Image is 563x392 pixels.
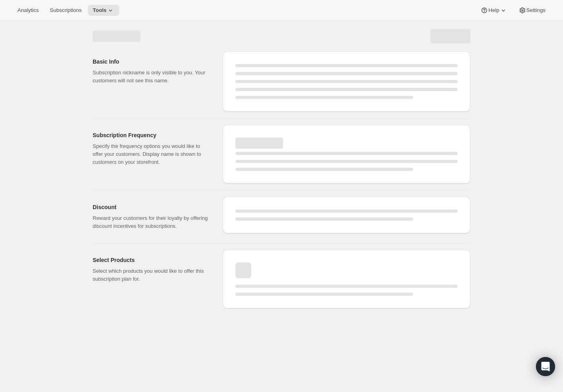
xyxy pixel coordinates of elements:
span: Help [488,7,499,14]
span: Settings [526,7,546,14]
h2: Subscription Frequency [93,131,210,139]
span: Tools [93,7,107,14]
p: Select which products you would like to offer this subscription plan for. [93,267,210,283]
button: Subscriptions [45,5,86,16]
h2: Basic Info [93,58,210,66]
p: Specify the frequency options you would like to offer your customers. Display name is shown to cu... [93,142,210,166]
p: Reward your customers for their loyalty by offering discount incentives for subscriptions. [93,214,210,230]
button: Analytics [13,5,43,16]
span: Analytics [17,7,39,14]
p: Subscription nickname is only visible to you. Your customers will not see this name. [93,69,210,85]
button: Tools [88,5,119,16]
div: Open Intercom Messenger [536,357,555,376]
div: Page loading [83,21,480,312]
button: Help [476,5,512,16]
h2: Discount [93,203,210,211]
span: Subscriptions [50,7,82,14]
h2: Select Products [93,256,210,264]
button: Settings [514,5,550,16]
